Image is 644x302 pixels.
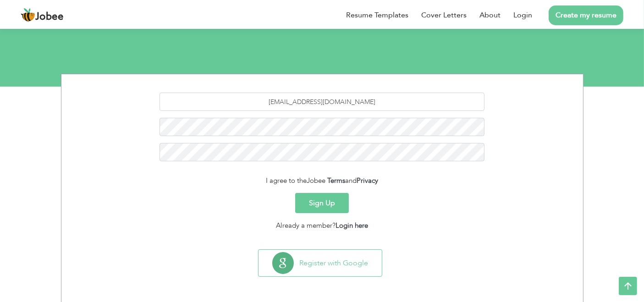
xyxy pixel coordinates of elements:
img: jobee.io [21,8,35,22]
span: Jobee [35,12,64,22]
a: Login [513,10,532,21]
button: Register with Google [259,250,382,276]
input: Email [160,93,484,111]
a: Create my resume [549,5,623,25]
a: Cover Letters [421,10,467,21]
a: About [479,10,501,21]
a: Terms [327,176,345,185]
div: Already a member? [68,220,576,231]
a: Privacy [357,176,378,185]
a: Login here [336,221,368,230]
a: Resume Templates [346,10,408,21]
div: I agree to the and [68,176,576,186]
a: Jobee [21,8,64,22]
button: Sign Up [295,193,349,213]
h1: Create an account. [75,10,570,33]
span: Jobee [307,176,325,185]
